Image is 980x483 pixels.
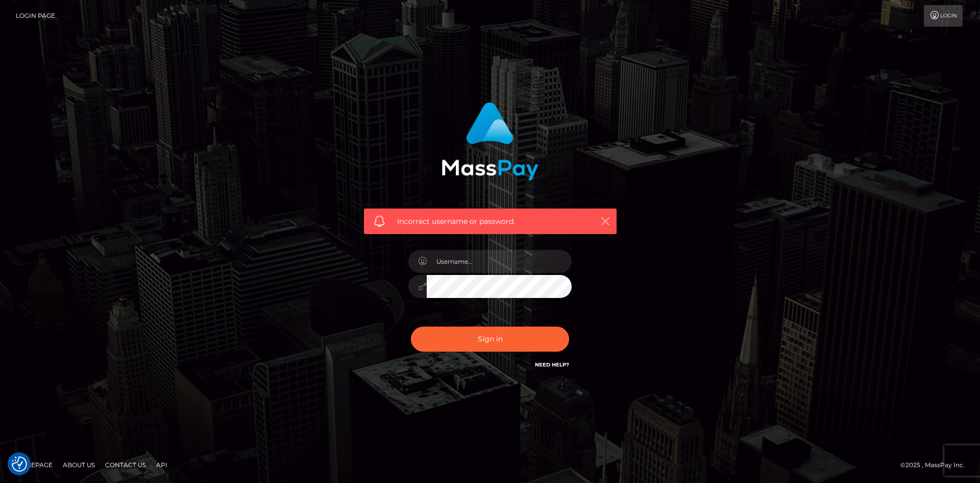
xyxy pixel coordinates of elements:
[397,216,583,227] span: Incorrect username or password.
[924,5,963,27] a: Login
[442,102,538,180] img: MassPay Login
[11,457,57,473] a: Homepage
[535,361,569,368] a: Need Help?
[900,459,972,471] div: © 2025 , MassPay Inc.
[12,456,27,472] button: Consent Preferences
[427,250,572,273] input: Username...
[152,457,171,473] a: API
[59,457,99,473] a: About Us
[12,456,27,472] img: Revisit consent button
[16,5,55,27] a: Login Page
[411,327,569,352] button: Sign in
[101,457,150,473] a: Contact Us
